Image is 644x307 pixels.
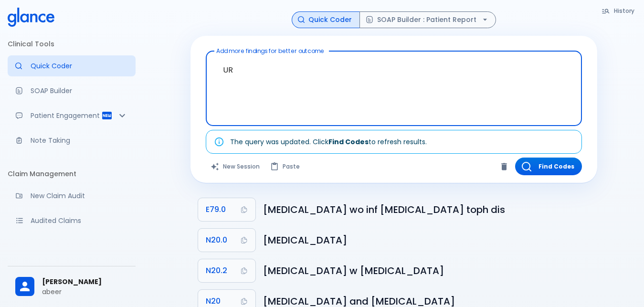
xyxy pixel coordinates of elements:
[31,111,101,120] p: Patient Engagement
[198,259,255,282] button: Copy Code N20.2 to clipboard
[8,235,136,256] a: Monitor progress of claim corrections
[31,136,128,145] p: Note Taking
[8,130,136,151] a: Advanced note-taking
[497,159,511,174] button: Clear
[8,162,136,185] li: Claim Management
[206,264,227,277] span: N20.2
[31,191,128,201] p: New Claim Audit
[230,133,427,150] div: The query was updated. Click to refresh results.
[8,270,136,303] div: [PERSON_NAME]abeer
[263,202,590,217] h6: Hyperuricaemia without signs of inflammatory arthritis and tophaceous disease
[8,55,136,76] a: Moramiz: Find ICD10AM codes instantly
[8,210,136,231] a: View audited claims
[292,11,360,28] button: Quick Coder
[198,198,255,221] button: Copy Code E79.0 to clipboard
[31,86,128,95] p: SOAP Builder
[263,263,590,278] h6: Calculus of kidney with calculus of ureter
[206,203,226,216] span: E79.0
[597,4,640,18] button: History
[359,11,496,28] button: SOAP Builder : Patient Report
[8,80,136,101] a: Docugen: Compose a clinical documentation in seconds
[42,277,128,287] span: [PERSON_NAME]
[42,287,128,296] p: abeer
[8,105,136,126] div: Patient Reports & Referrals
[265,158,306,175] button: Paste from clipboard
[263,233,590,248] h6: Calculus of kidney
[328,137,369,147] strong: Find Codes
[31,61,128,71] p: Quick Coder
[206,233,227,247] span: N20.0
[212,55,575,107] textarea: URA
[8,32,136,55] li: Clinical Tools
[31,216,128,225] p: Audited Claims
[206,158,265,175] button: Clears all inputs and results.
[198,229,255,252] button: Copy Code N20.0 to clipboard
[8,185,136,206] a: Audit a new claim
[515,158,582,175] button: Find Codes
